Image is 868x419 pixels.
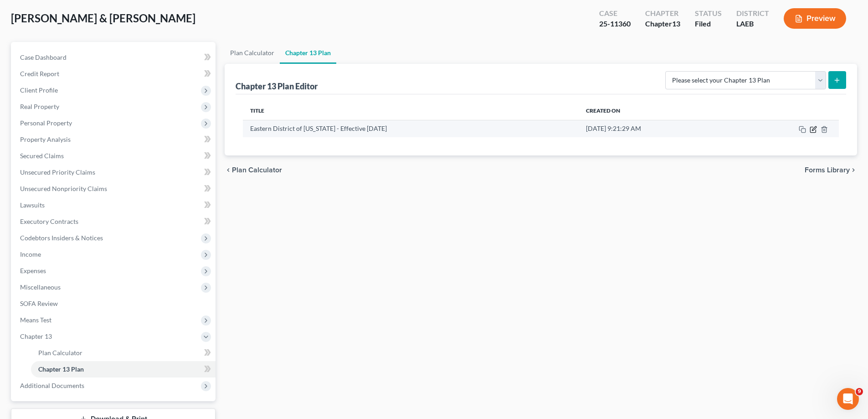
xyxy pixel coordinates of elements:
[805,166,850,174] span: Forms Library
[20,168,95,176] span: Unsecured Priority Claims
[20,283,61,291] span: Miscellaneous
[243,102,579,120] th: Title
[805,166,857,174] button: Forms Library chevron_right
[850,166,857,174] i: chevron_right
[232,166,282,174] span: Plan Calculator
[58,299,65,306] button: Start recording
[20,201,45,209] span: Lawsuits
[20,135,71,143] span: Property Analysis
[243,120,579,137] td: Eastern District of [US_STATE] - Effective [DATE]
[11,11,195,25] span: [PERSON_NAME] & [PERSON_NAME]
[13,213,216,230] a: Executory Contracts
[6,4,23,21] button: go back
[156,295,171,310] button: Send a message…
[599,8,631,19] div: Case
[13,148,216,164] a: Secured Claims
[29,299,36,306] button: Gif picker
[784,8,846,29] button: Preview
[225,42,280,64] a: Plan Calculator
[38,365,84,373] span: Chapter 13 Plan
[15,144,142,180] div: We encourage you to use the to answer any questions and we will respond to any unanswered inquiri...
[13,164,216,181] a: Unsecured Priority Claims
[20,217,78,225] span: Executory Contracts
[280,42,336,64] a: Chapter 13 Plan
[645,8,680,19] div: Chapter
[20,316,51,324] span: Means Test
[15,77,142,140] div: In observance of the NextChapter team will be out of office on . Our team will be unavailable for...
[31,361,216,378] a: Chapter 13 Plan
[31,345,216,361] a: Plan Calculator
[8,279,175,295] textarea: Message…
[20,382,84,389] span: Additional Documents
[7,72,149,186] div: In observance of[DATE],the NextChapter team will be out of office on[DATE]. Our team will be unav...
[736,8,769,19] div: District
[20,119,72,127] span: Personal Property
[14,299,21,306] button: Emoji picker
[13,49,216,66] a: Case Dashboard
[20,332,52,340] span: Chapter 13
[20,152,64,160] span: Secured Claims
[20,300,58,307] span: SOFA Review
[22,95,46,103] b: [DATE]
[236,81,318,92] div: Chapter 13 Plan Editor
[20,267,46,274] span: Expenses
[44,11,109,21] p: Active in the last 15m
[13,181,216,197] a: Unsecured Nonpriority Claims
[44,5,103,11] h1: [PERSON_NAME]
[20,185,107,192] span: Unsecured Nonpriority Claims
[13,66,216,82] a: Credit Report
[13,131,216,148] a: Property Analysis
[7,72,175,206] div: Emma says…
[15,145,123,161] a: Help Center
[68,78,95,85] b: [DATE],
[20,70,59,78] span: Credit Report
[38,349,82,357] span: Plan Calculator
[695,8,722,19] div: Status
[695,19,722,29] div: Filed
[160,4,176,20] div: Close
[43,299,51,306] button: Upload attachment
[837,388,859,410] iframe: Intercom live chat
[599,19,631,29] div: 25-11360
[22,131,46,139] b: [DATE]
[15,187,86,193] div: [PERSON_NAME] • 7h ago
[672,19,680,28] span: 13
[13,197,216,213] a: Lawsuits
[20,103,59,110] span: Real Property
[579,102,734,120] th: Created On
[20,250,41,258] span: Income
[13,295,216,312] a: SOFA Review
[736,19,769,29] div: LAEB
[20,234,103,242] span: Codebtors Insiders & Notices
[20,53,67,61] span: Case Dashboard
[856,388,863,395] span: 9
[225,166,232,174] i: chevron_left
[225,166,282,174] button: chevron_left Plan Calculator
[645,19,680,29] div: Chapter
[579,120,734,137] td: [DATE] 9:21:29 AM
[26,5,41,20] img: Profile image for Emma
[20,86,58,94] span: Client Profile
[143,4,160,21] button: Home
